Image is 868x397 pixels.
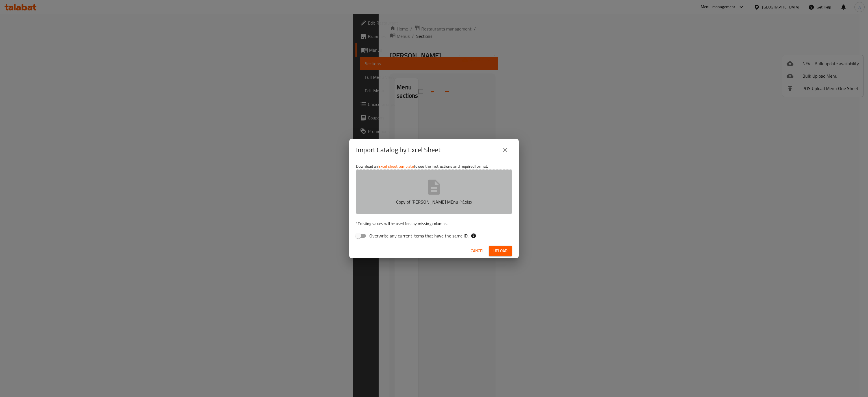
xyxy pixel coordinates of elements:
[356,169,512,214] button: Copy of [PERSON_NAME] MEnu (1).xlsx
[468,246,487,256] button: Cancel
[471,247,484,254] span: Cancel
[471,233,476,239] svg: If the overwrite option isn't selected, then the items that match an existing ID will be ignored ...
[356,221,512,226] p: Existing values will be used for any missing columns.
[489,246,512,256] button: Upload
[349,161,519,243] div: Download an to see the instructions and required format.
[378,163,414,170] a: Excel sheet template
[369,232,468,239] span: Overwrite any current items that have the same ID.
[493,247,507,254] span: Upload
[365,198,503,205] p: Copy of [PERSON_NAME] MEnu (1).xlsx
[356,145,440,154] h2: Import Catalog by Excel Sheet
[498,143,512,157] button: close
